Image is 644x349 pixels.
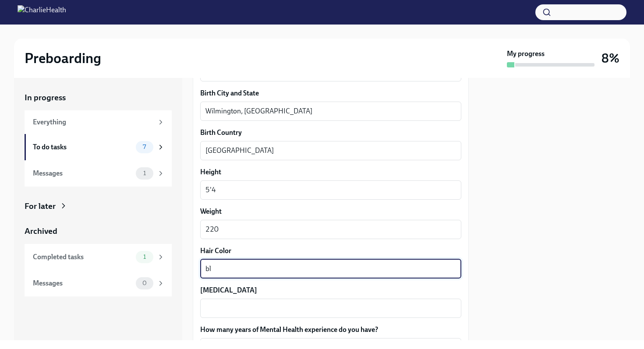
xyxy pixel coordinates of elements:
[33,142,132,152] div: To do tasks
[25,110,172,134] a: Everything
[205,145,456,156] textarea: [GEOGRAPHIC_DATA]
[25,244,172,270] a: Completed tasks1
[200,128,461,137] label: Birth Country
[200,167,461,177] label: Height
[33,278,132,288] div: Messages
[200,207,461,216] label: Weight
[507,49,545,59] strong: My progress
[25,270,172,296] a: Messages0
[25,160,172,187] a: Messages1
[200,286,461,295] label: [MEDICAL_DATA]
[200,88,461,98] label: Birth City and State
[137,280,152,286] span: 0
[33,169,132,178] div: Messages
[602,50,619,66] h3: 8%
[33,252,132,262] div: Completed tasks
[25,49,101,67] h2: Preboarding
[18,5,66,19] img: CharlieHealth
[138,144,151,150] span: 7
[33,117,153,127] div: Everything
[205,185,456,195] textarea: 5'4
[138,170,151,176] span: 1
[205,224,456,235] textarea: 220
[25,134,172,160] a: To do tasks7
[25,201,56,212] div: For later
[205,106,456,116] textarea: Wilmington, [GEOGRAPHIC_DATA]
[25,201,172,212] a: For later
[25,226,172,237] a: Archived
[138,254,151,260] span: 1
[200,246,461,256] label: Hair Color
[200,325,461,335] label: How many years of Mental Health experience do you have?
[205,264,456,274] textarea: bl
[25,92,172,103] a: In progress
